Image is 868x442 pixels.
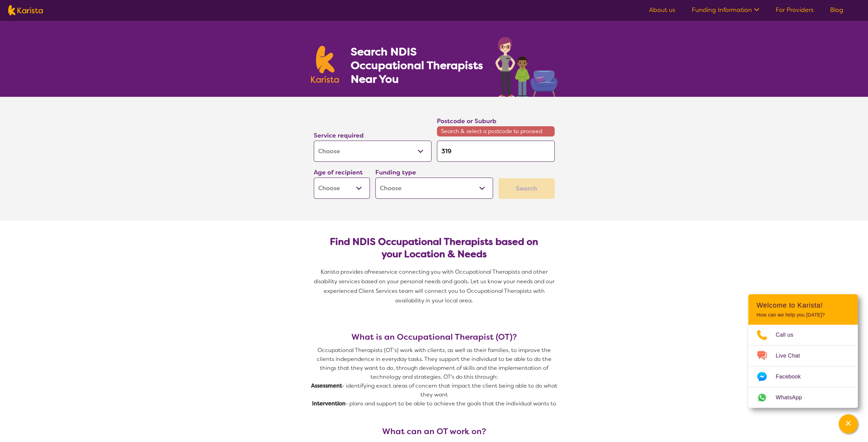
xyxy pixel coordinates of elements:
[748,325,858,408] ul: Choose channel
[368,268,379,275] span: free
[321,268,368,275] span: Karista provides a
[311,382,342,389] strong: Assessment
[8,5,43,15] img: Karista logo
[314,268,556,304] span: service connecting you with Occupational Therapists and other disability services based on your p...
[495,37,557,97] img: occupational-therapy
[319,236,549,260] h2: Find NDIS Occupational Therapists based on your Location & Needs
[375,168,416,177] label: Funding type
[830,6,843,14] a: Blog
[649,6,675,14] a: About us
[776,392,810,403] span: WhatsApp
[756,312,850,318] p: How can we help you [DATE]?
[311,346,557,381] p: Occupational Therapists (OT’s) work with clients, as well as their families, to improve the clien...
[350,45,483,86] h1: Search NDIS Occupational Therapists Near You
[437,117,496,125] label: Postcode or Suburb
[776,330,802,340] span: Call us
[311,332,557,342] h3: What is an Occupational Therapist (OT)?
[756,301,850,309] h2: Welcome to Karista!
[311,46,339,83] img: Karista logo
[776,6,814,14] a: For Providers
[314,168,363,177] label: Age of recipient
[776,351,808,361] span: Live Chat
[776,372,809,382] span: Facebook
[839,414,858,433] button: Channel Menu
[437,126,555,136] span: Search & select a postcode to proceed
[692,6,759,14] a: Funding Information
[311,381,557,399] p: - identifying exact areas of concern that impact the client being able to do what they want
[748,387,858,408] a: Web link opens in a new tab.
[748,294,858,408] div: Channel Menu
[314,131,364,140] label: Service required
[312,400,346,407] strong: Intervention
[437,141,555,162] input: Type
[311,427,557,436] h3: What can an OT work on?
[311,399,557,408] p: - plans and support to be able to achieve the goals that the individual wants to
